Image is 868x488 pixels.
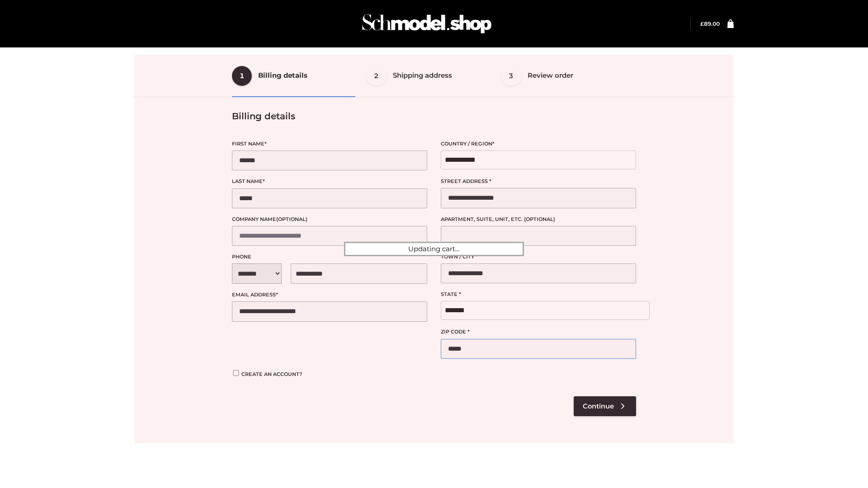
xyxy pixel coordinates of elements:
img: Schmodel Admin 964 [359,6,495,42]
a: £89.00 [700,20,720,27]
div: Updating cart... [344,242,524,256]
span: £ [700,20,704,27]
bdi: 89.00 [700,20,720,27]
